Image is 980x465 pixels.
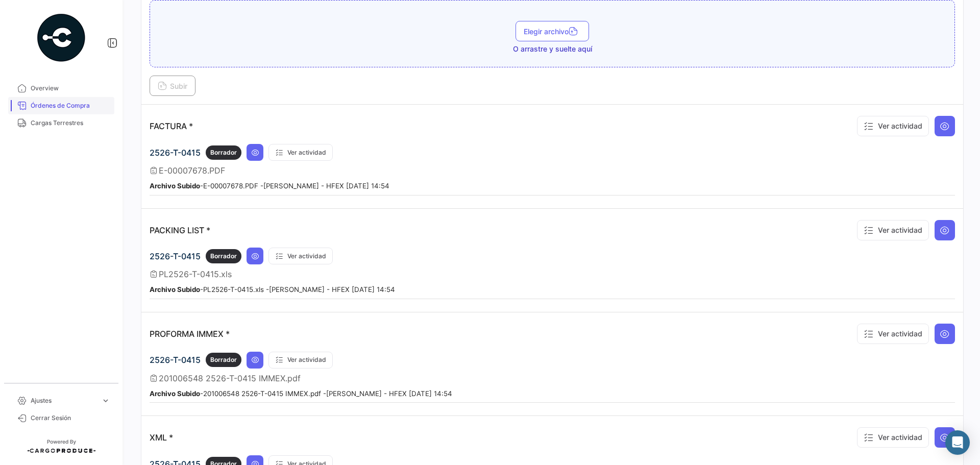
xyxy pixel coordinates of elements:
[31,118,110,128] span: Cargas Terrestres
[857,116,929,136] button: Ver actividad
[150,285,200,293] b: Archivo Subido
[8,80,114,97] a: Overview
[150,121,193,131] p: FACTURA *
[36,12,87,63] img: powered-by.png
[150,432,173,443] p: XML *
[150,389,452,398] small: - 201006548 2526-T-0415 IMMEX.pdf - [PERSON_NAME] - HFEX [DATE] 14:54
[31,396,97,405] span: Ajustes
[857,427,929,448] button: Ver actividad
[8,97,114,114] a: Órdenes de Compra
[513,44,592,54] span: O arrastre y suelte aquí
[150,182,389,190] small: - E-00007678.PDF - [PERSON_NAME] - HFEX [DATE] 14:54
[150,355,201,365] span: 2526-T-0415
[31,413,110,423] span: Cerrar Sesión
[268,352,333,369] button: Ver actividad
[210,355,237,364] span: Borrador
[159,373,301,383] span: 201006548 2526-T-0415 IMMEX.pdf
[159,165,225,176] span: E-00007678.PDF
[210,252,237,261] span: Borrador
[945,430,970,455] div: Abrir Intercom Messenger
[857,324,929,344] button: Ver actividad
[8,114,114,132] a: Cargas Terrestres
[524,27,581,36] span: Elegir archivo
[150,225,210,235] p: PACKING LIST *
[268,144,333,161] button: Ver actividad
[150,251,201,261] span: 2526-T-0415
[101,396,110,405] span: expand_more
[210,148,237,157] span: Borrador
[150,329,230,339] p: PROFORMA IMMEX *
[150,148,201,158] span: 2526-T-0415
[159,269,232,279] span: PL2526-T-0415.xls
[158,82,187,90] span: Subir
[150,285,395,293] small: - PL2526-T-0415.xls - [PERSON_NAME] - HFEX [DATE] 14:54
[150,389,200,398] b: Archivo Subido
[150,76,195,96] button: Subir
[268,248,333,264] button: Ver actividad
[857,220,929,240] button: Ver actividad
[31,84,110,93] span: Overview
[516,21,589,41] button: Elegir archivo
[150,182,200,190] b: Archivo Subido
[31,101,110,110] span: Órdenes de Compra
